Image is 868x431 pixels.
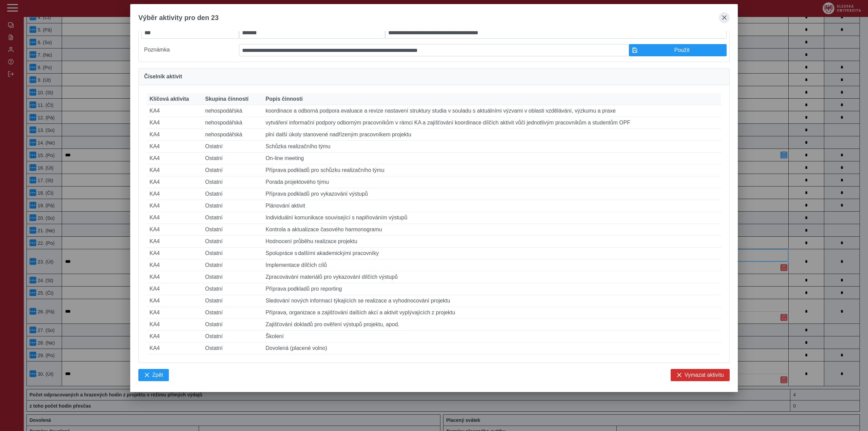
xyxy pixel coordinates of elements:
[263,283,721,295] td: Příprava podkladů pro reporting
[263,117,721,129] td: vytváření informační podpory odborným pracovníkům v rámci KA a zajišťování koordinace dílčích akt...
[147,248,202,259] td: KA4
[202,259,263,271] td: Ostatní
[202,176,263,188] td: Ostatní
[202,236,263,248] td: Ostatní
[263,319,721,331] td: Zajišťování dokladů pro ověření výstupů projektu, apod.
[263,342,721,354] td: Dovolená (placené volno)
[147,105,202,117] td: KA4
[205,96,249,102] span: Skupina činností
[202,105,263,117] td: nehospodářská
[263,331,721,342] td: Školení
[263,271,721,283] td: Zpracovávání materiálů pro vykazování dílčích výstupů
[147,141,202,153] td: KA4
[147,200,202,212] td: KA4
[202,141,263,153] td: Ostatní
[263,212,721,224] td: Individuální komunikace související s naplňováním výstupů
[147,295,202,307] td: KA4
[147,342,202,354] td: KA4
[147,212,202,224] td: KA4
[147,331,202,342] td: KA4
[202,342,263,354] td: Ostatní
[202,224,263,236] td: Ostatní
[147,129,202,141] td: KA4
[719,12,730,23] button: close
[152,372,163,378] span: Zpět
[263,248,721,259] td: Spolupráce s dalšími akademickými pracovníky
[263,224,721,236] td: Kontrola a aktualizace časového harmonogramu
[147,117,202,129] td: KA4
[147,176,202,188] td: KA4
[147,283,202,295] td: KA4
[671,369,730,381] button: Vymazat aktivitu
[202,153,263,164] td: Ostatní
[202,271,263,283] td: Ostatní
[263,236,721,248] td: Hodnocení průběhu realizace projektu
[263,259,721,271] td: Implementace dílčích cílů
[147,153,202,164] td: KA4
[138,369,169,381] button: Zpět
[202,188,263,200] td: Ostatní
[147,319,202,331] td: KA4
[150,96,189,102] span: Klíčová aktivita
[202,331,263,342] td: Ostatní
[202,319,263,331] td: Ostatní
[147,164,202,176] td: KA4
[202,117,263,129] td: nehospodářská
[263,141,721,153] td: Schůzka realizačního týmu
[263,307,721,319] td: Příprava, organizace a zajišťování dalších akcí a aktivit vyplývajících z projektu
[202,129,263,141] td: nehospodářská
[147,307,202,319] td: KA4
[202,248,263,259] td: Ostatní
[202,200,263,212] td: Ostatní
[263,164,721,176] td: Příprava podkladů pro schůzku realizačního týmu
[685,372,724,378] span: Vymazat aktivitu
[202,295,263,307] td: Ostatní
[141,44,239,56] label: Poznámka
[144,74,182,79] span: Číselník aktivit
[263,295,721,307] td: Sledování nových informací týkajících se realizace a vyhodnocování projektu
[202,212,263,224] td: Ostatní
[147,188,202,200] td: KA4
[138,14,219,22] span: Výběr aktivity pro den 23
[263,153,721,164] td: On-line meeting
[202,307,263,319] td: Ostatní
[263,188,721,200] td: Příprava podkladů pro vykazování výstupů
[147,259,202,271] td: KA4
[263,176,721,188] td: Porada projektového týmu
[202,283,263,295] td: Ostatní
[263,200,721,212] td: Plánování aktivit
[265,96,302,102] span: Popis činnosti
[147,271,202,283] td: KA4
[202,164,263,176] td: Ostatní
[640,47,724,53] span: Použít
[629,44,727,56] button: Použít
[263,105,721,117] td: koordinace a odborná podpora evaluace a revize nastavení struktury studia v souladu s aktuálními ...
[147,236,202,248] td: KA4
[263,129,721,141] td: plní další úkoly stanovené nadřízeným pracovníkem projektu
[147,224,202,236] td: KA4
